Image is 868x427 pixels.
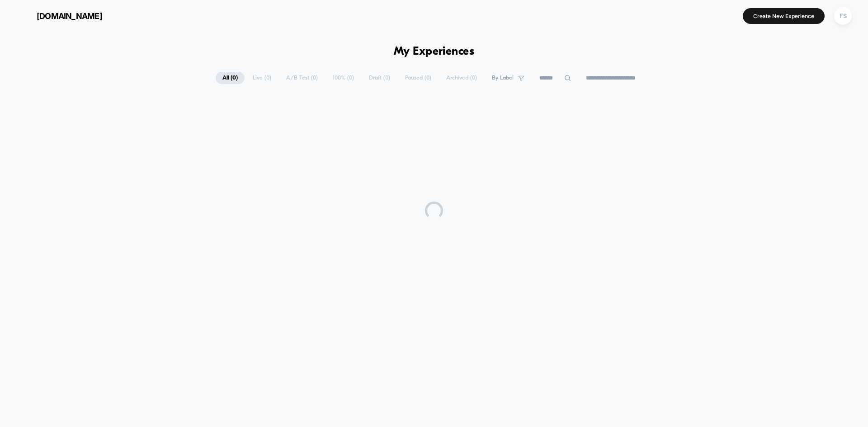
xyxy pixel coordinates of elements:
button: Create New Experience [743,8,825,24]
h1: My Experiences [394,45,475,58]
div: FS [834,7,852,25]
span: By Label [492,75,514,81]
button: FS [831,7,854,25]
button: [DOMAIN_NAME] [14,9,105,23]
span: [DOMAIN_NAME] [37,11,102,21]
span: All ( 0 ) [216,72,245,84]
